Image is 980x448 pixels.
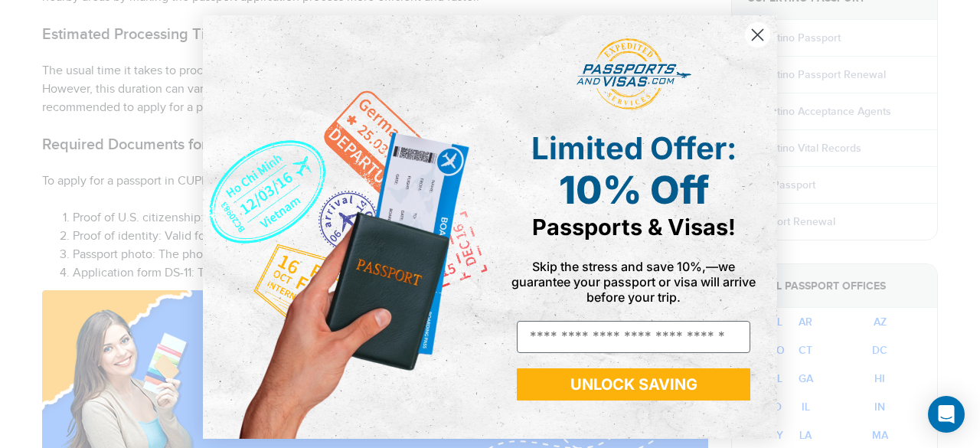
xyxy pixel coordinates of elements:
img: de9cda0d-0715-46ca-9a25-073762a91ba7.png [203,15,490,439]
span: 10% Off [559,167,709,213]
button: UNLOCK SAVING [517,368,750,401]
img: passports and visas [577,38,691,110]
button: Close dialog [744,21,771,48]
span: Limited Offer: [531,129,737,167]
span: Passports & Visas! [532,214,736,240]
span: Skip the stress and save 10%,—we guarantee your passport or visa will arrive before your trip. [511,259,756,305]
div: Open Intercom Messenger [928,396,965,433]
